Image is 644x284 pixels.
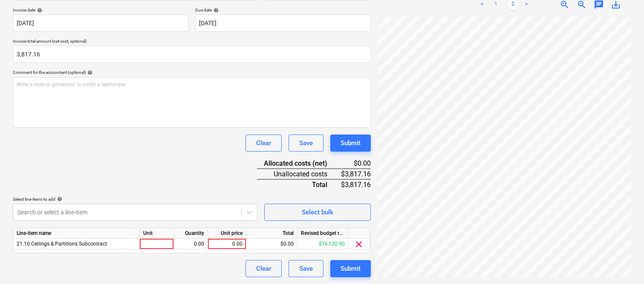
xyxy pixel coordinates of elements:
button: Clear [245,260,282,277]
input: Invoice date not specified [13,15,188,32]
div: Total [257,179,341,190]
div: $16,130.90 [297,239,349,249]
div: Save [299,263,313,274]
div: Clear [256,138,271,149]
div: Unallocated costs [257,169,341,179]
div: Submit [341,138,361,149]
button: Save [289,135,323,152]
div: Comment for the accountant (optional) [13,70,371,75]
div: Unit [140,228,174,239]
div: Due date [195,7,371,13]
div: Unit price [208,228,246,239]
div: Quantity [174,228,208,239]
div: Invoice date [13,7,188,13]
div: Save [299,138,313,149]
input: Due date not specified [195,15,371,32]
div: Revised budget remaining [297,228,349,239]
div: Submit [341,263,361,274]
span: 21.10 Ceilings & Partitions Subcontract [17,241,107,247]
div: Select bulk [302,207,333,218]
span: help [55,196,62,202]
div: $0.00 [341,158,371,169]
button: Save [289,260,323,277]
iframe: Chat Widget [601,243,644,284]
span: clear [354,239,364,249]
span: help [86,70,92,75]
div: Allocated costs (net) [257,158,341,169]
div: $3,817.16 [341,169,371,179]
div: Select line-items to add [13,196,257,202]
div: $3,817.16 [341,179,371,190]
button: Clear [245,135,282,152]
button: Submit [330,135,371,152]
button: Submit [330,260,371,277]
div: 0.00 [211,239,243,249]
p: Invoice total amount (net cost, optional) [13,38,371,46]
div: Line-item name [13,228,140,239]
button: Select bulk [264,204,371,221]
span: help [212,8,219,13]
div: Clear [256,263,271,274]
div: Total [246,228,297,239]
span: help [35,8,42,13]
div: 0.00 [177,239,204,249]
input: Invoice total amount (net cost, optional) [13,46,371,63]
div: $0.00 [246,239,297,249]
